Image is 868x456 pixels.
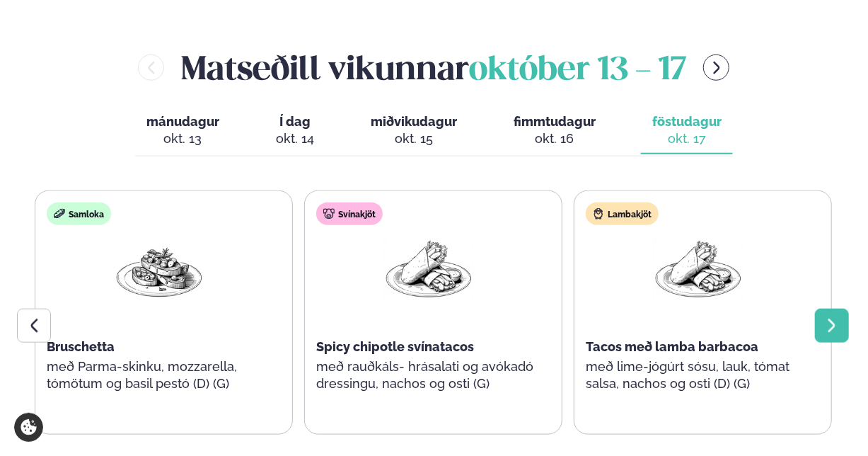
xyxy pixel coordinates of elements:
[47,358,272,392] p: með Parma-skinku, mozzarella, tómötum og basil pestó (D) (G)
[371,130,457,147] div: okt. 15
[514,130,596,147] div: okt. 16
[316,203,383,225] div: Svínakjöt
[371,114,457,129] span: miðvikudagur
[47,339,115,354] span: Bruschetta
[323,208,335,220] img: pork.svg
[653,236,743,302] img: Wraps.png
[469,55,686,86] span: október 13 - 17
[593,208,604,220] img: Lamb.svg
[276,113,314,130] span: Í dag
[14,413,43,442] a: Cookie settings
[276,130,314,147] div: okt. 14
[265,108,325,154] button: Í dag okt. 14
[146,114,219,129] span: mánudagur
[316,339,474,354] span: Spicy chipotle svínatacos
[146,130,219,147] div: okt. 13
[47,203,111,225] div: Samloka
[359,108,468,154] button: miðvikudagur okt. 15
[502,108,607,154] button: fimmtudagur okt. 16
[703,55,729,81] button: menu-btn-right
[586,358,811,392] p: með lime-jógúrt sósu, lauk, tómat salsa, nachos og osti (D) (G)
[514,114,596,129] span: fimmtudagur
[652,130,722,147] div: okt. 17
[138,55,164,81] button: menu-btn-left
[316,358,541,392] p: með rauðkáls- hrásalati og avókadó dressingu, nachos og osti (G)
[586,203,659,225] div: Lambakjöt
[586,339,758,354] span: Tacos með lamba barbacoa
[54,208,65,220] img: sandwich-new-16px.svg
[652,114,722,129] span: föstudagur
[181,45,686,91] h2: Matseðill vikunnar
[383,236,474,302] img: Wraps.png
[135,108,231,154] button: mánudagur okt. 13
[641,108,733,154] button: föstudagur okt. 17
[114,236,204,302] img: Bruschetta.png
